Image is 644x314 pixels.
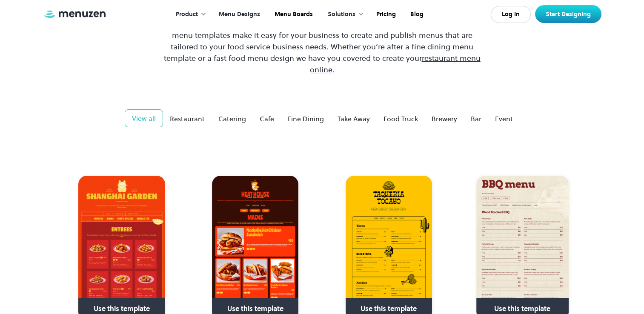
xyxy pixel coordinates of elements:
[495,114,513,124] div: Event
[368,1,402,28] a: Pricing
[319,1,368,28] div: Solutions
[384,114,418,124] div: Food Truck
[132,113,156,123] div: View all
[170,114,205,124] div: Restaurant
[402,1,430,28] a: Blog
[535,5,601,23] a: Start Designing
[288,114,324,124] div: Fine Dining
[471,114,481,124] div: Bar
[159,18,486,75] p: A great menu requires easy navigation, flexibility, and brand recognition. Our range of free menu...
[338,114,370,124] div: Take Away
[218,114,246,124] div: Catering
[266,1,319,28] a: Menu Boards
[328,10,355,19] div: Solutions
[167,1,211,28] div: Product
[211,1,266,28] a: Menu Designs
[176,10,198,19] div: Product
[432,114,457,124] div: Brewery
[491,6,531,23] a: Log In
[260,114,274,124] div: Cafe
